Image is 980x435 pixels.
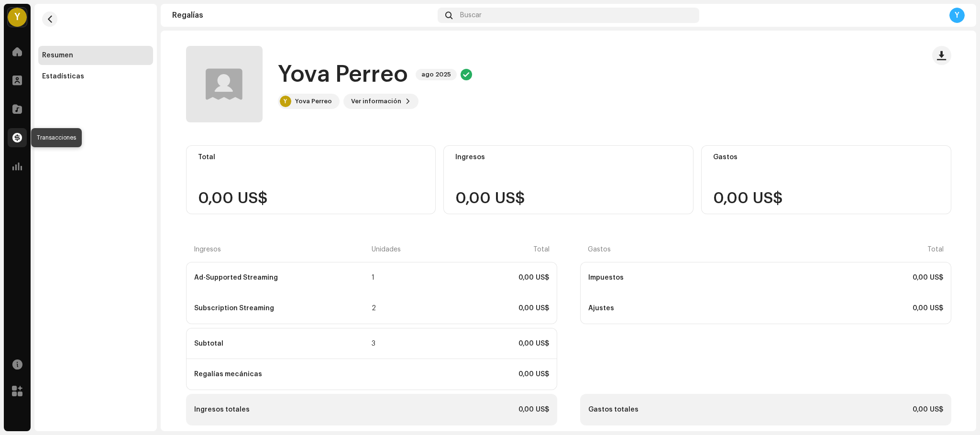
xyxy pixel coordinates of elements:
[42,73,84,80] div: Estadísticas
[460,11,482,19] span: Buscar
[767,406,943,413] div: 0,00 US$
[372,246,407,253] div: Unidades
[343,94,418,109] button: Ver información
[194,274,370,282] div: Ad-Supported Streaming
[767,304,943,312] div: 0,00 US$
[194,246,370,253] div: Ingresos
[455,153,682,161] div: Ingresos
[278,59,408,90] h1: Yova Perreo
[443,145,694,214] re-o-card-value: Ingresos
[194,304,370,312] div: Subscription Streaming
[416,69,457,80] span: ago 2025
[351,92,401,111] span: Ver información
[588,304,765,312] div: Ajustes
[38,46,153,65] re-m-nav-item: Resumen
[8,8,27,27] div: Y
[194,340,370,348] div: Subtotal
[408,304,549,312] div: 0,00 US$
[372,274,407,282] div: 1
[588,274,765,282] div: Impuestos
[767,274,943,282] div: 0,00 US$
[372,340,407,348] div: 3
[767,246,944,253] div: Total
[198,153,424,161] div: Total
[194,370,371,378] div: Regalías mecánicas
[280,96,291,107] div: Y
[408,340,549,348] div: 0,00 US$
[295,98,332,105] div: Yova Perreo
[194,406,371,413] div: Ingresos totales
[172,11,434,19] div: Regalías
[408,246,549,253] div: Total
[42,52,73,59] div: Resumen
[408,274,549,282] div: 0,00 US$
[588,406,765,413] div: Gastos totales
[38,67,153,86] re-m-nav-item: Estadísticas
[372,304,407,312] div: 2
[373,370,549,378] div: 0,00 US$
[373,406,549,413] div: 0,00 US$
[701,145,951,214] re-o-card-value: Gastos
[949,8,965,23] div: Y
[186,145,436,214] re-o-card-value: Total
[713,153,939,161] div: Gastos
[588,246,765,253] div: Gastos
